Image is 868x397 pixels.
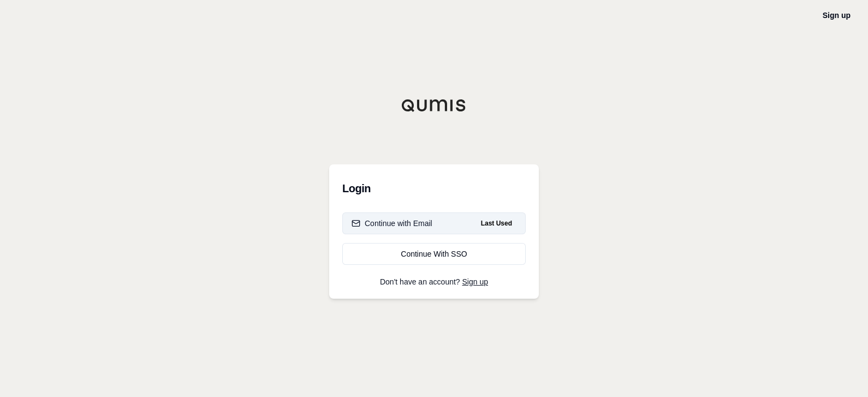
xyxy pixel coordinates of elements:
button: Continue with EmailLast Used [342,212,526,234]
p: Don't have an account? [342,278,526,286]
div: Continue with Email [352,218,432,229]
a: Sign up [462,277,488,286]
img: Qumis [401,99,467,112]
a: Continue With SSO [342,243,526,265]
div: Continue With SSO [352,248,516,259]
a: Sign up [823,11,851,20]
span: Last Used [477,217,516,230]
h3: Login [342,177,526,199]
